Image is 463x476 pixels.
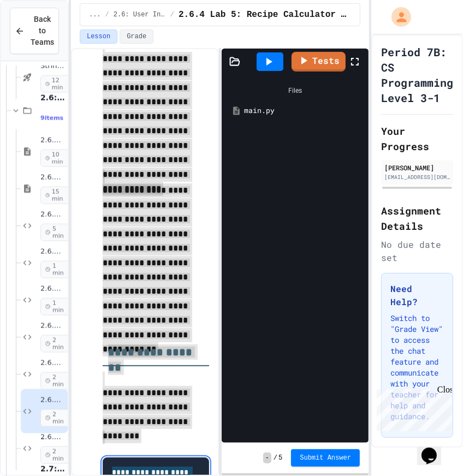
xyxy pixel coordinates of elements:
span: 2.6: User Input [114,10,166,19]
div: My Account [380,4,414,29]
h1: Period 7B: CS Programming Level 3-1 [381,44,453,105]
span: 2.6.4 Lab 5: Recipe Calculator Repair [179,8,351,21]
span: 5 min [40,224,70,241]
div: [PERSON_NAME] [384,163,450,172]
h2: Assignment Details [381,203,453,234]
span: 2.6.4 Lab 6: Travel Expense Calculator [40,433,66,442]
span: / [105,10,109,19]
div: Files [227,80,363,101]
span: 2.6.3: Squares and Circles [40,210,66,219]
span: 2 min [40,372,70,390]
span: Submit Answer [300,454,351,462]
span: 10 min [40,150,70,167]
span: String Operators - Quiz [40,62,66,71]
span: 2 min [40,447,70,464]
span: 1 min [40,261,70,278]
span: ... [89,10,101,19]
iframe: chat widget [417,432,452,465]
iframe: chat widget [372,385,452,431]
div: [EMAIL_ADDRESS][DOMAIN_NAME] [384,173,450,181]
button: Grade [120,29,153,44]
span: 5 [278,454,282,462]
span: Back to Teams [31,14,55,48]
span: - [263,453,271,463]
span: 2.6.2: Review - User Input [40,173,66,182]
span: / [274,454,277,462]
h2: Your Progress [381,123,453,154]
div: No due date set [381,238,453,264]
span: 12 min [40,75,70,93]
a: Tests [292,52,346,72]
div: Chat with us now!Close [4,4,75,69]
span: 2.6.4 Lab 4: Birthday Calculator [40,359,66,368]
span: 2 min [40,409,70,427]
span: 2.6: User Input [40,93,66,103]
span: 9 items [40,115,63,122]
div: main.py [244,105,362,116]
p: Switch to "Grade View" to access the chat feature and communicate with your teacher for help and ... [390,313,444,422]
span: / [170,10,174,19]
span: 2 min [40,335,70,353]
span: 2.6.1: User Input [40,136,66,145]
button: Lesson [80,29,117,44]
span: 2.6.4 Lab 1: Survey Form Debugger [40,247,66,257]
span: 2.7: Advanced Math [40,464,66,474]
h3: Need Help? [390,282,444,308]
span: 1 min [40,298,70,316]
span: 2.6.4 Lab 5: Recipe Calculator Repair [40,396,66,405]
span: 2.6.4 Lab2: Favorite Color Collector [40,284,66,294]
span: 15 min [40,187,70,204]
span: 2.6.4 Lab 3:Personal Info Collector [40,322,66,331]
